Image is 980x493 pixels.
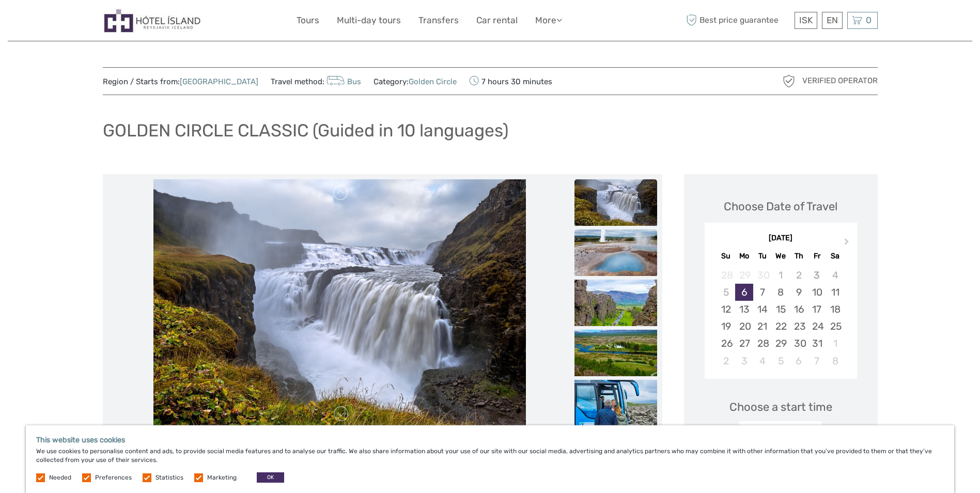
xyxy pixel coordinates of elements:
span: 0 [864,15,873,25]
div: Not available Sunday, October 5th, 2025 [717,284,735,301]
div: Choose Monday, November 3rd, 2025 [735,352,753,369]
div: Choose Sunday, October 12th, 2025 [717,301,735,318]
div: Choose Saturday, November 8th, 2025 [826,352,844,369]
div: Choose Friday, October 24th, 2025 [808,318,826,335]
div: Choose Wednesday, October 15th, 2025 [771,301,789,318]
div: Choose Monday, October 13th, 2025 [735,301,753,318]
div: Not available Saturday, October 4th, 2025 [826,267,844,284]
div: Choose Monday, October 20th, 2025 [735,318,753,335]
h5: This website uses cookies [36,436,944,444]
img: 14ad8b99cdb749e9aba1bb08b676a05f_slider_thumbnail.jpg [574,380,657,426]
div: Choose Wednesday, October 29th, 2025 [771,335,789,352]
div: Choose Tuesday, October 7th, 2025 [753,284,771,301]
div: month 2025-10 [708,267,853,369]
span: ISK [799,15,813,25]
div: Choose Tuesday, October 14th, 2025 [753,301,771,318]
div: Not available Monday, September 29th, 2025 [735,267,753,284]
div: Choose Friday, October 31st, 2025 [808,335,826,352]
img: 6ce0a07f37844006be2130a165b0f903_slider_thumbnail.jpg [574,330,657,376]
div: Not available Friday, October 3rd, 2025 [808,267,826,284]
div: Choose Date of Travel [724,198,837,214]
a: Car rental [476,13,518,28]
a: [GEOGRAPHIC_DATA] [180,77,258,86]
div: Choose Thursday, October 16th, 2025 [790,301,808,318]
span: Choose a start time [729,399,832,415]
button: Next Month [839,236,856,252]
div: [DATE] [705,233,857,244]
a: Transfers [418,13,459,28]
label: Statistics [155,473,183,482]
span: Best price guarantee [684,12,792,29]
a: More [535,13,562,28]
div: Choose Saturday, October 11th, 2025 [826,284,844,301]
div: Su [717,249,735,263]
div: Choose Thursday, November 6th, 2025 [790,352,808,369]
div: Choose Sunday, October 26th, 2025 [717,335,735,352]
div: Choose Friday, October 10th, 2025 [808,284,826,301]
p: We're away right now. Please check back later! [14,18,117,26]
h1: GOLDEN CIRCLE CLASSIC (Guided in 10 languages) [103,120,508,141]
div: Choose Wednesday, November 5th, 2025 [771,352,789,369]
div: Choose Monday, October 6th, 2025 [735,284,753,301]
div: Choose Saturday, November 1st, 2025 [826,335,844,352]
div: Choose Saturday, October 25th, 2025 [826,318,844,335]
div: Choose Sunday, October 19th, 2025 [717,318,735,335]
button: Open LiveChat chat widget [119,16,131,28]
a: Multi-day tours [337,13,401,28]
img: 614cd9e667d54815a3d896d2357174d7_main_slider.jpg [153,179,526,427]
div: Choose Tuesday, October 21st, 2025 [753,318,771,335]
img: 1740fc0936be4c9d8f23f69e2b839a6e_slider_thumbnail.jpg [574,280,657,326]
img: 614cd9e667d54815a3d896d2357174d7_slider_thumbnail.jpg [574,179,657,226]
div: EN [822,12,843,29]
div: Choose Friday, November 7th, 2025 [808,352,826,369]
span: 7 hours 30 minutes [469,74,552,88]
img: 3b16a77aee564261ac5b6e541c5bedb3_slider_thumbnail.jpg [574,229,657,276]
label: Marketing [207,473,237,482]
button: OK [257,472,284,483]
div: Choose Tuesday, October 28th, 2025 [753,335,771,352]
span: Region / Starts from: [103,76,258,87]
img: Hótel Ísland [103,8,202,33]
div: Choose Tuesday, November 4th, 2025 [753,352,771,369]
label: Needed [49,473,71,482]
div: Th [790,249,808,263]
div: Choose Monday, October 27th, 2025 [735,335,753,352]
div: Choose Thursday, October 9th, 2025 [790,284,808,301]
div: Choose Thursday, October 30th, 2025 [790,335,808,352]
div: Not available Tuesday, September 30th, 2025 [753,267,771,284]
div: Not available Sunday, September 28th, 2025 [717,267,735,284]
img: verified_operator_grey_128.png [781,73,797,89]
div: Tu [753,249,771,263]
a: Golden Circle [409,77,457,86]
a: Tours [297,13,319,28]
span: Category: [374,76,457,87]
div: Choose Saturday, October 18th, 2025 [826,301,844,318]
label: Preferences [95,473,132,482]
span: Verified Operator [802,75,878,86]
div: Choose Sunday, November 2nd, 2025 [717,352,735,369]
div: Mo [735,249,753,263]
div: Choose Thursday, October 23rd, 2025 [790,318,808,335]
div: Choose Wednesday, October 8th, 2025 [771,284,789,301]
span: Travel method: [271,74,362,88]
a: Bus [324,77,362,86]
div: Not available Wednesday, October 1st, 2025 [771,267,789,284]
div: We use cookies to personalise content and ads, to provide social media features and to analyse ou... [26,425,954,493]
div: Not available Thursday, October 2nd, 2025 [790,267,808,284]
div: Choose Friday, October 17th, 2025 [808,301,826,318]
div: Fr [808,249,826,263]
div: Sa [826,249,844,263]
div: We [771,249,789,263]
div: Choose Wednesday, October 22nd, 2025 [771,318,789,335]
